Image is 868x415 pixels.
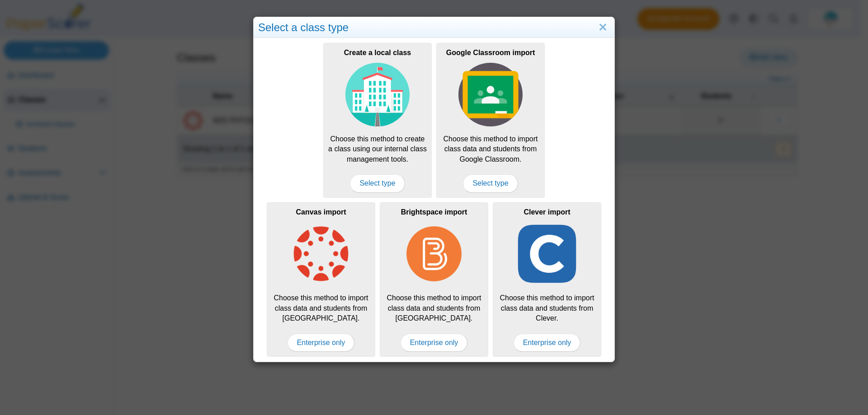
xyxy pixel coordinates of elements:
[296,208,346,216] b: Canvas import
[436,43,545,197] a: Google Classroom import Choose this method to import class data and students from Google Classroo...
[267,202,375,357] div: Choose this method to import class data and students from [GEOGRAPHIC_DATA].
[524,208,570,216] b: Clever import
[289,222,353,286] img: class-type-canvas.png
[254,17,614,38] div: Select a class type
[350,174,405,192] span: Select type
[458,63,523,127] img: class-type-google-classroom.svg
[463,174,518,192] span: Select type
[436,43,545,197] div: Choose this method to import class data and students from Google Classroom.
[515,222,579,286] img: class-type-clever.png
[323,43,432,197] div: Choose this method to create a class using our internal class management tools.
[288,334,355,352] span: Enterprise only
[323,43,432,197] a: Create a local class Choose this method to create a class using our internal class management too...
[446,49,535,56] b: Google Classroom import
[380,202,488,357] div: Choose this method to import class data and students from [GEOGRAPHIC_DATA].
[514,334,581,352] span: Enterprise only
[402,222,466,286] img: class-type-brightspace.png
[344,49,411,56] b: Create a local class
[596,20,610,35] a: Close
[345,63,410,127] img: class-type-local.svg
[401,208,467,216] b: Brightspace import
[401,334,468,352] span: Enterprise only
[493,202,601,357] div: Choose this method to import class data and students from Clever.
